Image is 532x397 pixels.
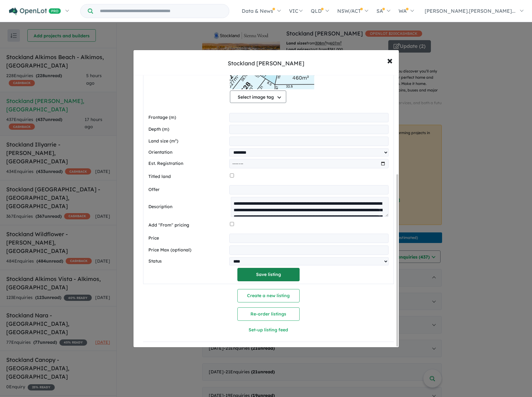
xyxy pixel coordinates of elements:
[94,4,228,18] input: Try estate name, suburb, builder or developer
[148,114,227,121] label: Frontage (m)
[148,173,228,180] label: Titled land
[148,149,227,156] label: Orientation
[148,126,227,133] label: Depth (m)
[148,222,228,229] label: Add "From" pricing
[237,268,300,281] button: Save listing
[148,138,227,145] label: Land size (m²)
[9,7,61,15] img: Openlot PRO Logo White
[148,258,227,265] label: Status
[387,54,393,67] span: ×
[237,307,300,321] button: Re-order listings
[148,246,227,254] label: Price Max (optional)
[148,186,227,194] label: Offer
[148,235,227,242] label: Price
[148,160,227,167] label: Est. Registration
[148,203,228,211] label: Description
[228,59,304,68] div: Stockland [PERSON_NAME]
[237,289,300,302] button: Create a new listing
[230,91,286,103] button: Select image tag
[206,323,331,337] button: Set-up listing feed
[425,8,516,14] span: [PERSON_NAME].[PERSON_NAME]...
